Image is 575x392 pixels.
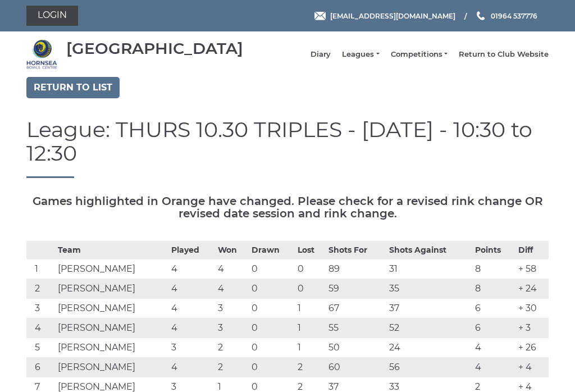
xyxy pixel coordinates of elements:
[342,49,379,60] a: Leagues
[472,259,515,279] td: 8
[515,357,549,377] td: + 4
[326,241,386,259] th: Shots For
[26,298,55,318] td: 3
[311,49,331,60] a: Diary
[326,298,386,318] td: 67
[215,338,249,357] td: 2
[215,298,249,318] td: 3
[386,279,472,298] td: 35
[249,241,295,259] th: Drawn
[26,357,55,377] td: 6
[295,357,326,377] td: 2
[515,338,549,357] td: + 26
[26,118,549,178] h1: League: THURS 10.30 TRIPLES - [DATE] - 10:30 to 12:30
[26,338,55,357] td: 5
[215,259,249,279] td: 4
[477,11,485,20] img: Phone us
[26,6,78,26] a: Login
[314,12,326,20] img: Email
[326,279,386,298] td: 59
[386,357,472,377] td: 56
[55,259,169,279] td: [PERSON_NAME]
[472,241,515,259] th: Points
[472,279,515,298] td: 8
[168,259,215,279] td: 4
[515,279,549,298] td: + 24
[515,298,549,318] td: + 30
[326,259,386,279] td: 89
[515,318,549,338] td: + 3
[249,298,295,318] td: 0
[249,338,295,357] td: 0
[475,11,537,21] a: Phone us 01964 537776
[168,279,215,298] td: 4
[168,298,215,318] td: 4
[295,259,326,279] td: 0
[215,279,249,298] td: 4
[55,318,169,338] td: [PERSON_NAME]
[472,318,515,338] td: 6
[26,259,55,279] td: 1
[295,338,326,357] td: 1
[249,279,295,298] td: 0
[295,298,326,318] td: 1
[168,318,215,338] td: 4
[168,338,215,357] td: 3
[326,357,386,377] td: 60
[55,298,169,318] td: [PERSON_NAME]
[386,259,472,279] td: 31
[314,11,455,21] a: Email [EMAIL_ADDRESS][DOMAIN_NAME]
[491,11,537,20] span: 01964 537776
[249,259,295,279] td: 0
[515,259,549,279] td: + 58
[459,49,549,60] a: Return to Club Website
[249,357,295,377] td: 0
[215,241,249,259] th: Won
[295,241,326,259] th: Lost
[168,357,215,377] td: 4
[55,241,169,259] th: Team
[472,298,515,318] td: 6
[386,241,472,259] th: Shots Against
[330,11,455,20] span: [EMAIL_ADDRESS][DOMAIN_NAME]
[26,77,120,98] a: Return to list
[168,241,215,259] th: Played
[55,279,169,298] td: [PERSON_NAME]
[26,318,55,338] td: 4
[215,357,249,377] td: 2
[26,39,57,70] img: Hornsea Bowls Centre
[295,318,326,338] td: 1
[55,338,169,357] td: [PERSON_NAME]
[326,318,386,338] td: 55
[295,279,326,298] td: 0
[386,298,472,318] td: 37
[66,40,243,57] div: [GEOGRAPHIC_DATA]
[26,195,549,220] h5: Games highlighted in Orange have changed. Please check for a revised rink change OR revised date ...
[472,338,515,357] td: 4
[326,338,386,357] td: 50
[249,318,295,338] td: 0
[215,318,249,338] td: 3
[55,357,169,377] td: [PERSON_NAME]
[26,279,55,298] td: 2
[515,241,549,259] th: Diff
[391,49,448,60] a: Competitions
[386,338,472,357] td: 24
[472,357,515,377] td: 4
[386,318,472,338] td: 52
